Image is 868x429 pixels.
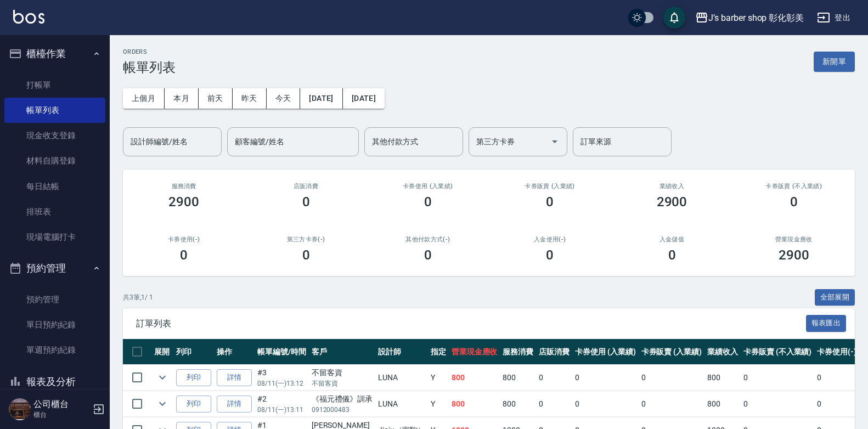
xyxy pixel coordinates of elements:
[309,339,376,365] th: 客戶
[779,247,809,263] h3: 2900
[572,365,639,391] td: 0
[708,11,804,25] div: J’s barber shop 彰化彰美
[13,10,44,24] img: Logo
[151,339,173,365] th: 展開
[639,365,705,391] td: 0
[123,48,176,55] h2: ORDERS
[572,339,639,365] th: 卡券使用 (入業績)
[572,391,639,417] td: 0
[500,391,536,417] td: 800
[813,8,855,28] button: 登出
[546,133,563,150] button: Open
[257,405,306,415] p: 08/11 (一) 13:11
[180,247,188,263] h3: 0
[33,399,89,410] h5: 公司櫃台
[380,236,476,243] h2: 其他付款方式(-)
[312,405,373,415] p: 0912000483
[312,393,373,405] div: 《福元禮儀》訓承
[4,199,105,224] a: 排班表
[123,88,165,109] button: 上個月
[4,148,105,173] a: 材料自購登錄
[704,365,741,391] td: 800
[657,194,687,210] h3: 2900
[815,289,855,306] button: 全部展開
[4,287,105,312] a: 預約管理
[255,339,309,365] th: 帳單編號/時間
[123,292,153,302] p: 共 3 筆, 1 / 1
[9,398,31,420] img: Person
[663,7,685,29] button: save
[233,88,267,109] button: 昨天
[4,174,105,199] a: 每日結帳
[428,391,449,417] td: Y
[502,236,598,243] h2: 入金使用(-)
[746,236,842,243] h2: 營業現金應收
[4,312,105,337] a: 單日預約紀錄
[428,365,449,391] td: Y
[4,254,105,283] button: 預約管理
[639,339,705,365] th: 卡券販賣 (入業績)
[814,56,855,66] a: 新開單
[814,339,859,365] th: 卡券使用(-)
[343,88,385,109] button: [DATE]
[746,183,842,190] h2: 卡券販賣 (不入業績)
[546,194,554,210] h3: 0
[814,365,859,391] td: 0
[741,391,814,417] td: 0
[312,367,373,379] div: 不留客資
[741,339,814,365] th: 卡券販賣 (不入業績)
[500,339,536,365] th: 服務消費
[624,183,719,190] h2: 業績收入
[691,7,808,29] button: J’s barber shop 彰化彰美
[33,410,89,420] p: 櫃台
[300,88,342,109] button: [DATE]
[255,365,309,391] td: #3
[136,236,232,243] h2: 卡券使用(-)
[424,194,432,210] h3: 0
[154,396,171,412] button: expand row
[814,391,859,417] td: 0
[4,123,105,148] a: 現金收支登錄
[806,318,847,328] a: 報表匯出
[4,368,105,396] button: 報表及分析
[428,339,449,365] th: 指定
[4,337,105,363] a: 單週預約紀錄
[214,339,255,365] th: 操作
[546,247,554,263] h3: 0
[4,224,105,250] a: 現場電腦打卡
[449,365,500,391] td: 800
[136,318,806,329] span: 訂單列表
[449,339,500,365] th: 營業現金應收
[255,391,309,417] td: #2
[199,88,233,109] button: 前天
[790,194,798,210] h3: 0
[217,396,252,413] a: 詳情
[500,365,536,391] td: 800
[536,339,572,365] th: 店販消費
[4,39,105,68] button: 櫃檯作業
[668,247,676,263] h3: 0
[624,236,719,243] h2: 入金儲值
[424,247,432,263] h3: 0
[312,379,373,388] p: 不留客資
[258,236,353,243] h2: 第三方卡券(-)
[217,369,252,386] a: 詳情
[257,379,306,388] p: 08/11 (一) 13:12
[814,52,855,72] button: 新開單
[380,183,476,190] h2: 卡券使用 (入業績)
[704,339,741,365] th: 業績收入
[136,183,232,190] h3: 服務消費
[502,183,598,190] h2: 卡券販賣 (入業績)
[302,247,310,263] h3: 0
[536,391,572,417] td: 0
[154,369,171,386] button: expand row
[176,369,211,386] button: 列印
[806,315,847,332] button: 報表匯出
[704,391,741,417] td: 800
[741,365,814,391] td: 0
[176,396,211,413] button: 列印
[4,72,105,98] a: 打帳單
[173,339,214,365] th: 列印
[267,88,301,109] button: 今天
[536,365,572,391] td: 0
